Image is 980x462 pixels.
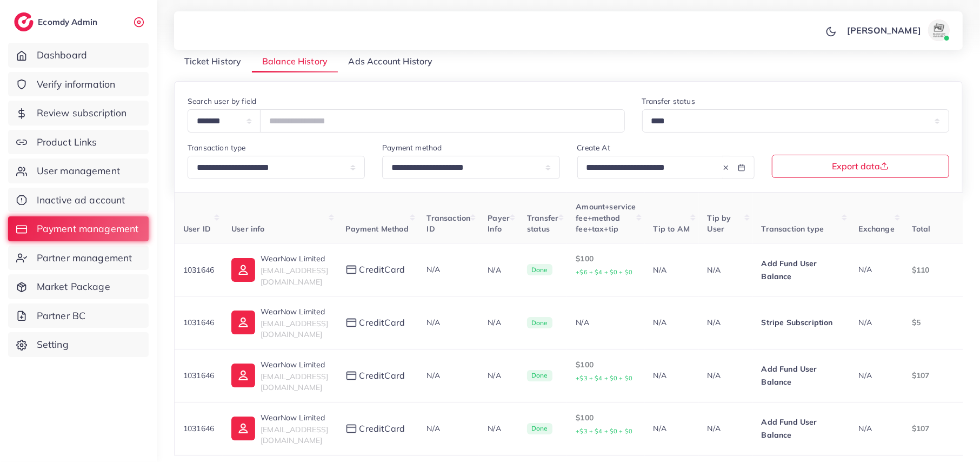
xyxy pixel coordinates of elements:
label: Create At [577,142,610,153]
img: ic-user-info.36bf1079.svg [231,311,255,334]
span: User info [231,224,264,234]
span: N/A [859,371,872,380]
img: ic-user-info.36bf1079.svg [231,417,255,440]
p: 1031646 [183,369,214,382]
span: N/A [427,318,440,327]
span: [EMAIL_ADDRESS][DOMAIN_NAME] [261,319,328,339]
p: $100 [576,358,636,385]
p: Add Fund User Balance [762,415,842,441]
span: [EMAIL_ADDRESS][DOMAIN_NAME] [261,425,328,445]
a: logoEcomdy Admin [14,12,100,31]
span: Transfer status [527,213,558,234]
p: Add Fund User Balance [762,257,842,283]
span: creditCard [359,316,405,329]
label: Payment method [382,142,442,153]
span: [EMAIL_ADDRESS][DOMAIN_NAME] [261,266,328,286]
p: $100 [576,411,636,438]
a: Review subscription [8,101,149,126]
span: Dashboard [37,48,87,62]
small: +$3 + $4 + $0 + $0 [576,374,632,382]
label: Transfer status [642,96,695,107]
p: $100 [576,252,636,279]
a: Setting [8,332,149,357]
span: $5 [912,318,921,327]
span: User management [37,164,120,178]
p: 1031646 [183,316,214,329]
img: logo [14,12,34,31]
p: N/A [654,369,690,382]
p: N/A [654,422,690,435]
p: 1031646 [183,422,214,435]
p: N/A [708,369,744,382]
span: Tip by User [708,213,731,234]
h2: Ecomdy Admin [38,17,100,27]
img: avatar [928,19,950,41]
p: N/A [654,316,690,329]
span: N/A [859,265,872,274]
span: creditCard [359,263,405,276]
p: N/A [488,422,510,435]
a: Partner management [8,246,149,270]
span: Done [527,370,552,382]
a: Partner BC [8,303,149,328]
a: User management [8,159,149,183]
img: ic-user-info.36bf1079.svg [231,364,255,387]
p: WearNow Limited [261,252,328,265]
label: Transaction type [188,142,246,153]
span: N/A [859,424,872,433]
span: Done [527,317,552,329]
p: N/A [488,369,510,382]
span: Exchange [859,224,895,234]
a: Inactive ad account [8,188,149,213]
p: N/A [488,263,510,276]
span: Payment management [37,222,139,236]
p: N/A [708,422,744,435]
label: Search user by field [188,96,256,107]
span: Market Package [37,280,110,294]
p: WearNow Limited [261,411,328,424]
p: Stripe Subscription [762,316,842,329]
span: Product Links [37,135,97,149]
a: [PERSON_NAME]avatar [841,19,954,41]
a: Product Links [8,130,149,155]
p: 1031646 [183,263,214,276]
p: N/A [488,316,510,329]
p: N/A [708,263,744,276]
p: WearNow Limited [261,305,328,318]
a: Verify information [8,72,149,97]
span: creditCard [359,369,405,382]
span: Transaction type [762,224,824,234]
span: Total [912,224,931,234]
small: +$6 + $4 + $0 + $0 [576,268,632,276]
span: Partner BC [37,309,86,323]
span: Inactive ad account [37,193,125,207]
span: Ticket History [184,55,241,68]
span: Transaction ID [427,213,471,234]
img: payment [346,318,357,327]
span: creditCard [359,423,405,435]
img: payment [346,424,357,433]
p: N/A [654,263,690,276]
span: Export data [832,162,889,170]
span: Tip to AM [654,224,690,234]
span: Done [527,264,552,276]
span: Verify information [37,77,116,91]
span: Ads Account History [349,55,433,68]
a: Dashboard [8,43,149,68]
div: N/A [576,317,636,328]
small: +$3 + $4 + $0 + $0 [576,427,632,435]
span: N/A [427,265,440,274]
span: [EMAIL_ADDRESS][DOMAIN_NAME] [261,372,328,392]
span: Review subscription [37,106,127,120]
span: N/A [427,424,440,433]
button: Export data [772,155,949,178]
p: N/A [708,316,744,329]
a: Payment management [8,216,149,241]
p: Add Fund User Balance [762,362,842,388]
span: Partner management [37,251,132,265]
span: Balance History [262,55,328,68]
span: Done [527,423,552,435]
span: Payment Method [346,224,409,234]
p: [PERSON_NAME] [847,24,921,37]
a: Market Package [8,274,149,299]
